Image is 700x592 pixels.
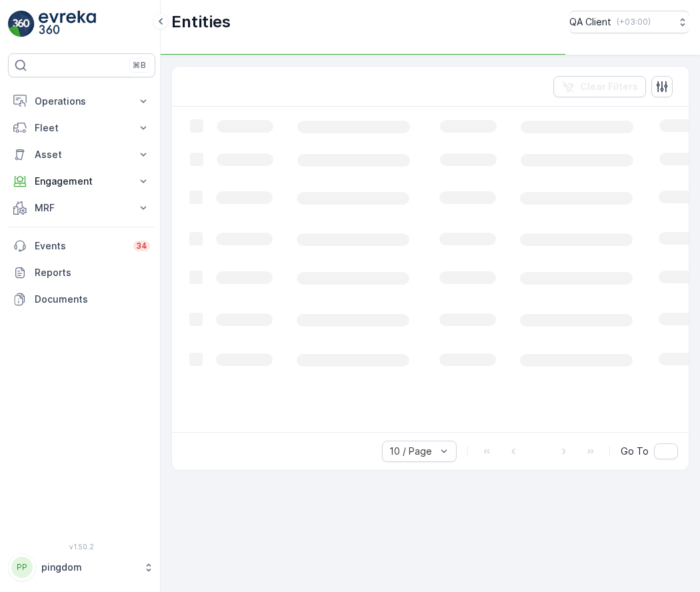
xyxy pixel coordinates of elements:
[171,11,231,33] p: Entities
[35,266,150,279] p: Reports
[41,561,137,574] p: pingdom
[8,553,155,581] button: PPpingdom
[35,293,150,306] p: Documents
[569,11,689,33] button: QA Client(+03:00)
[35,121,129,135] p: Fleet
[553,76,646,97] button: Clear Filters
[8,286,155,313] a: Documents
[617,17,651,27] p: ( +03:00 )
[35,239,125,253] p: Events
[8,233,155,259] a: Events34
[569,15,611,29] p: QA Client
[133,60,146,71] p: ⌘B
[8,115,155,141] button: Fleet
[8,141,155,168] button: Asset
[8,11,35,37] img: logo
[136,241,147,251] p: 34
[35,95,129,108] p: Operations
[8,259,155,286] a: Reports
[8,168,155,195] button: Engagement
[580,80,638,93] p: Clear Filters
[35,148,129,161] p: Asset
[8,195,155,221] button: MRF
[39,11,96,37] img: logo_light-DOdMpM7g.png
[35,175,129,188] p: Engagement
[8,88,155,115] button: Operations
[11,557,33,578] div: PP
[8,543,155,551] span: v 1.50.2
[35,201,129,215] p: MRF
[621,445,649,458] span: Go To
